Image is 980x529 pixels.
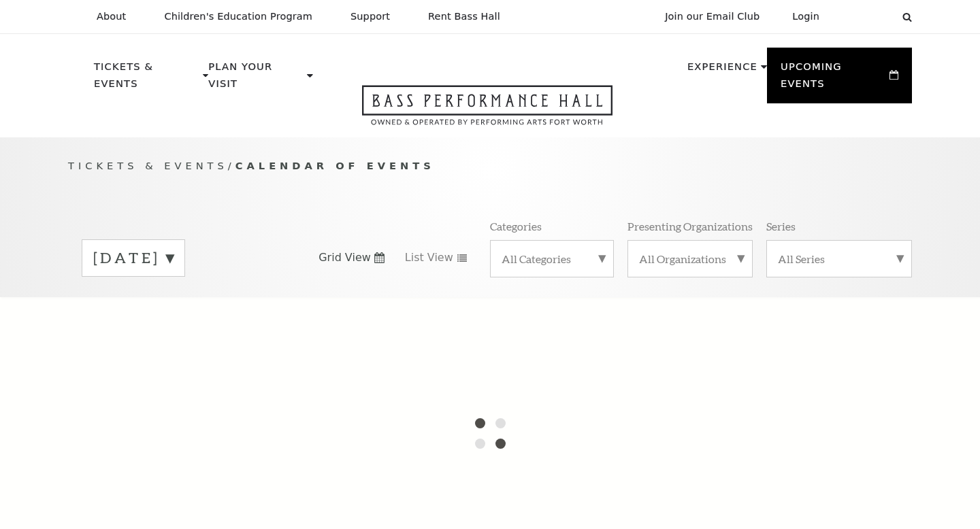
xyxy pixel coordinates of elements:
[164,11,312,22] p: Children's Education Program
[93,248,174,269] label: [DATE]
[68,158,912,175] p: /
[68,160,228,171] span: Tickets & Events
[502,252,602,266] label: All Categories
[318,250,371,265] span: Grid View
[428,11,500,22] p: Rent Bass Hall
[97,11,126,22] p: About
[778,252,900,266] label: All Series
[208,58,304,100] p: Plan Your Visit
[639,252,741,266] label: All Organizations
[405,250,453,265] span: List View
[490,219,542,233] p: Categories
[94,58,199,100] p: Tickets & Events
[687,58,757,83] p: Experience
[627,219,753,233] p: Presenting Organizations
[766,219,796,233] p: Series
[841,10,889,23] select: Select:
[350,11,390,22] p: Support
[781,58,886,100] p: Upcoming Events
[235,160,435,171] span: Calendar of Events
